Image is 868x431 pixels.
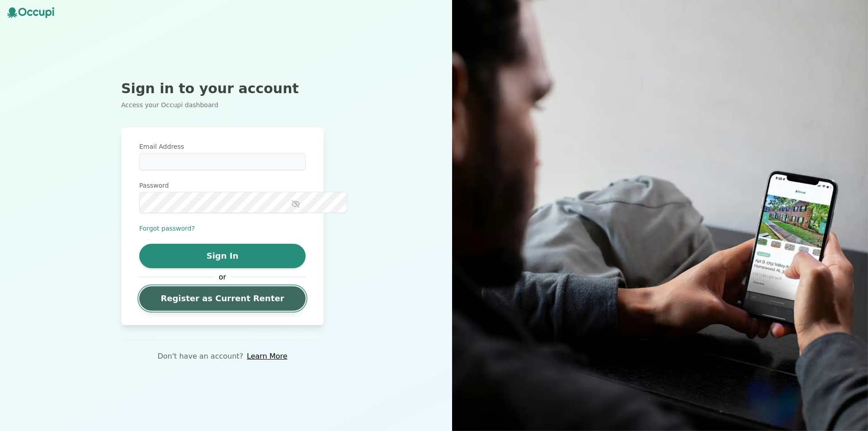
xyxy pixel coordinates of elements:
[121,81,324,97] h2: Sign in to your account
[139,142,306,151] label: Email Address
[247,351,287,362] a: Learn More
[157,351,243,362] p: Don't have an account?
[121,100,324,109] p: Access your Occupi dashboard
[139,286,306,311] a: Register as Current Renter
[139,244,306,268] button: Sign In
[139,181,306,190] label: Password
[214,272,231,283] span: or
[139,224,195,233] button: Forgot password?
